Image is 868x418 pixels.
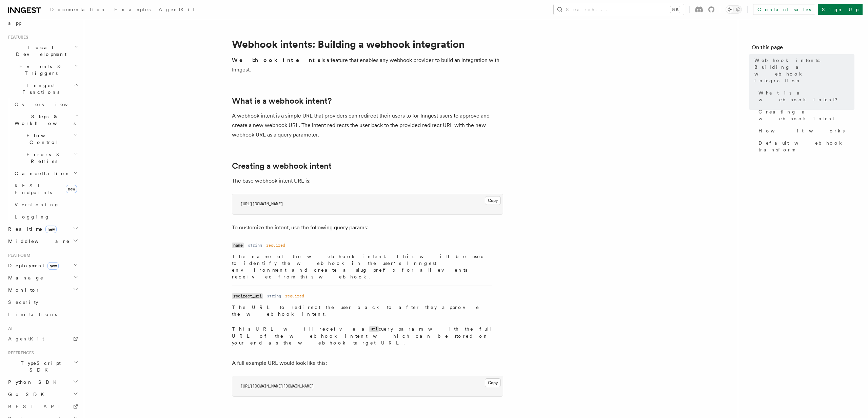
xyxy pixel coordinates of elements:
[12,167,80,180] button: Cancellation
[5,223,80,235] button: Realtimenew
[110,2,155,18] a: Examples
[232,96,332,106] a: What is a webhook intent?
[758,89,854,103] span: What is a webhook intent?
[232,253,492,280] p: The name of the webhook intent. This will be used to identify the webhook in the user's Inngest e...
[5,35,28,40] span: Features
[248,243,262,248] dd: string
[159,7,195,12] span: AgentKit
[15,183,52,195] span: REST Endpoints
[8,404,66,409] span: REST API
[12,132,74,146] span: Flow Control
[12,180,80,198] a: REST Endpointsnew
[753,4,815,15] a: Contact sales
[47,262,59,270] span: new
[5,226,57,232] span: Realtime
[554,4,684,15] button: Search...⌘K
[485,196,501,205] button: Copy
[232,358,503,368] p: A full example URL would look like this:
[285,293,304,299] dd: required
[232,326,492,346] p: This URL will receive a query param with the full URL of the webhook intent which can be stored o...
[5,60,80,79] button: Events & Triggers
[232,293,263,299] code: redirect_uri
[670,6,680,13] kbd: ⌘K
[232,223,503,232] p: To customize the intent, use the following query params:
[12,211,80,223] a: Logging
[15,102,84,107] span: Overview
[12,110,80,129] button: Steps & Workflows
[12,129,80,148] button: Flow Control
[155,2,199,18] a: AgentKit
[8,299,38,305] span: Security
[45,226,57,233] span: new
[114,7,151,12] span: Examples
[15,214,50,220] span: Logging
[5,400,80,413] a: REST API
[232,161,332,171] a: Creating a webhook intent
[5,98,80,223] div: Inngest Functions
[232,111,503,140] p: A webhook intent is a simple URL that providers can redirect their users to for Inngest users to ...
[5,262,59,269] span: Deployment
[369,326,379,332] code: url
[758,127,845,134] span: How it works
[240,202,283,206] code: [URL][DOMAIN_NAME]
[5,238,70,245] span: Middleware
[12,98,80,110] a: Overview
[5,360,73,373] span: TypeScript SDK
[5,10,80,29] a: Setting up your app
[5,326,13,331] span: AI
[5,357,80,376] button: TypeScript SDK
[12,113,76,127] span: Steps & Workflows
[5,379,61,385] span: Python SDK
[752,43,854,54] h4: On this page
[5,82,73,96] span: Inngest Functions
[12,148,80,167] button: Errors & Retries
[5,388,80,400] button: Go SDK
[232,243,244,248] code: name
[8,336,44,341] span: AgentKit
[5,274,44,281] span: Manage
[818,4,863,15] a: Sign Up
[5,253,31,258] span: Platform
[5,391,48,398] span: Go SDK
[232,304,492,317] p: The URL to redirect the user back to after they approve the webhook intent.
[232,57,321,63] strong: Webhook intents
[267,293,281,299] dd: string
[5,333,80,345] a: AgentKit
[5,296,80,308] a: Security
[5,63,74,77] span: Events & Triggers
[46,2,110,18] a: Documentation
[756,106,854,125] a: Creating a webhook intent
[756,125,854,137] a: How it works
[5,350,34,356] span: References
[5,308,80,320] a: Limitations
[232,38,503,50] h1: Webhook intents: Building a webhook integration
[232,176,503,186] p: The base webhook intent URL is:
[5,259,80,272] button: Deploymentnew
[5,284,80,296] button: Monitor
[5,79,80,98] button: Inngest Functions
[754,57,854,84] span: Webhook intents: Building a webhook integration
[12,151,74,165] span: Errors & Retries
[758,140,854,153] span: Default webhook transform
[66,185,77,193] span: new
[240,384,314,389] code: [URL][DOMAIN_NAME][DOMAIN_NAME]
[50,7,106,12] span: Documentation
[756,137,854,156] a: Default webhook transform
[726,5,742,14] button: Toggle dark mode
[5,287,40,293] span: Monitor
[752,54,854,87] a: Webhook intents: Building a webhook integration
[12,170,71,177] span: Cancellation
[12,198,80,211] a: Versioning
[8,312,57,317] span: Limitations
[5,41,80,60] button: Local Development
[5,376,80,388] button: Python SDK
[5,44,74,58] span: Local Development
[5,235,80,247] button: Middleware
[485,378,501,387] button: Copy
[266,243,285,248] dd: required
[232,56,503,75] p: is a feature that enables any webhook provider to build an integration with Inngest.
[758,108,854,122] span: Creating a webhook intent
[5,272,80,284] button: Manage
[756,87,854,106] a: What is a webhook intent?
[15,202,59,207] span: Versioning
